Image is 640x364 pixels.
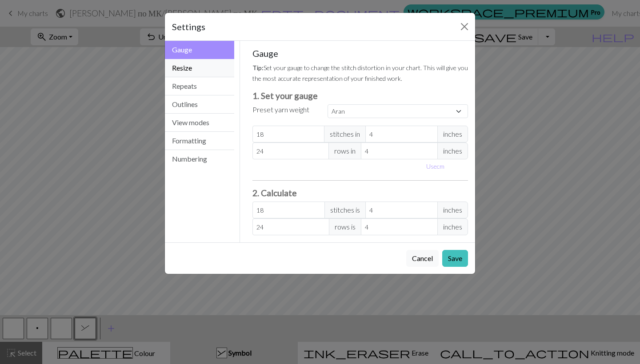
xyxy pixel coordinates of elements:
[324,126,366,142] span: stitches in
[252,48,468,59] h5: Gauge
[252,188,468,198] h3: 2. Calculate
[457,20,472,34] button: Close
[165,77,234,95] button: Repeats
[437,142,468,159] span: inches
[252,91,468,101] h3: 1. Set your gauge
[252,64,264,71] strong: Tip:
[437,126,468,142] span: inches
[437,218,468,235] span: inches
[442,250,468,267] button: Save
[165,114,234,132] button: View modes
[165,41,234,59] button: Gauge
[329,218,361,235] span: rows is
[165,95,234,114] button: Outlines
[165,132,234,150] button: Formatting
[406,250,439,267] button: Cancel
[422,159,448,173] button: Usecm
[437,202,468,218] span: inches
[165,59,234,77] button: Resize
[252,64,468,82] small: Set your gauge to change the stitch distortion in your chart. This will give you the most accurat...
[328,142,361,159] span: rows in
[165,150,234,168] button: Numbering
[324,202,366,218] span: stitches is
[252,104,309,115] label: Preset yarn weight
[172,20,205,33] h5: Settings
